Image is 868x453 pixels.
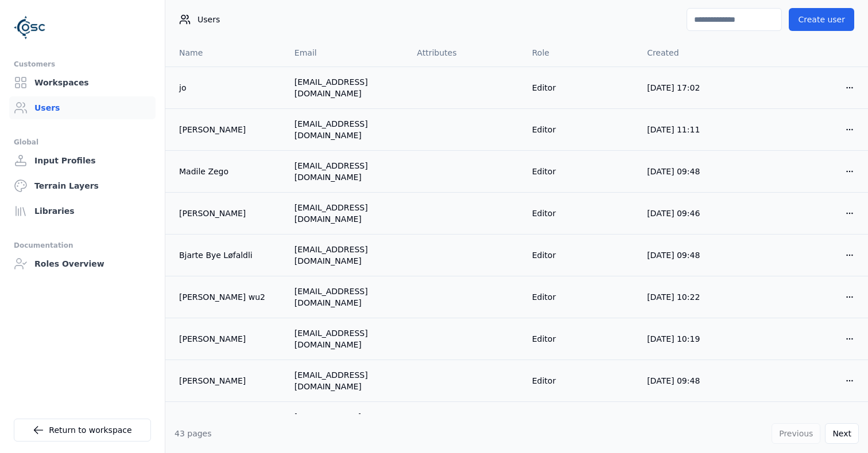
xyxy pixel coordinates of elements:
div: Editor [532,375,629,386]
a: [PERSON_NAME] [179,124,276,135]
a: Users [9,96,156,119]
img: Logo [14,11,46,44]
a: Roles Overview [9,252,156,275]
div: [EMAIL_ADDRESS][DOMAIN_NAME] [294,160,399,183]
div: Editor [532,208,629,219]
a: [PERSON_NAME] [179,375,276,386]
div: [DATE] 09:48 [647,375,743,386]
div: [EMAIL_ADDRESS][DOMAIN_NAME] [294,286,399,308]
button: Create user [789,8,854,31]
div: Editor [532,82,629,93]
a: Bjarte Bye Løfaldli [179,249,276,261]
div: [EMAIL_ADDRESS][DOMAIN_NAME] [294,118,399,141]
div: [DATE] 09:48 [647,166,743,177]
a: Libraries [9,200,156,222]
div: [EMAIL_ADDRESS][DOMAIN_NAME] [294,76,399,99]
th: Attributes [408,39,522,67]
div: Customers [14,57,151,71]
div: Editor [532,291,629,303]
div: Editor [532,249,629,261]
div: [EMAIL_ADDRESS][DOMAIN_NAME] [294,369,399,392]
div: Global [14,135,151,149]
div: [PERSON_NAME][EMAIL_ADDRESS][DOMAIN_NAME] [294,411,399,446]
div: Editor [532,124,629,135]
div: [DATE] 11:11 [647,124,743,135]
a: Return to workspace [14,419,151,442]
div: [EMAIL_ADDRESS][DOMAIN_NAME] [294,327,399,350]
th: Email [285,39,408,67]
div: Editor [532,333,629,345]
div: [EMAIL_ADDRESS][DOMAIN_NAME] [294,202,399,225]
a: Terrain Layers [9,174,156,197]
div: [EMAIL_ADDRESS][DOMAIN_NAME] [294,244,399,267]
a: [PERSON_NAME] [179,333,276,345]
th: Role [523,39,638,67]
div: Documentation [14,239,151,252]
span: Users [197,14,220,25]
button: Next [825,423,859,444]
div: [DATE] 09:46 [647,208,743,219]
div: [DATE] 10:22 [647,291,743,303]
div: Editor [532,166,629,177]
a: [PERSON_NAME] wu2 [179,291,276,303]
a: jo [179,82,276,93]
a: [PERSON_NAME] [179,208,276,219]
a: Workspaces [9,71,156,94]
span: 43 pages [175,429,212,438]
div: [DATE] 10:19 [647,333,743,345]
a: Madile Zego [179,166,276,177]
div: [DATE] 17:02 [647,82,743,93]
div: [DATE] 09:48 [647,249,743,261]
th: Created [638,39,753,67]
th: Name [165,39,285,67]
a: Input Profiles [9,149,156,172]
